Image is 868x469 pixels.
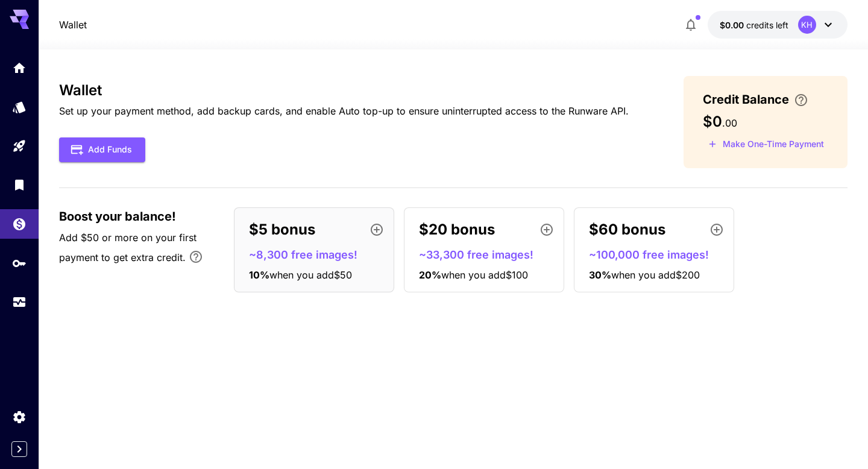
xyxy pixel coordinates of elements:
[789,93,813,107] button: Enter your card details and choose an Auto top-up amount to avoid service interruptions. We'll au...
[419,219,495,241] p: $20 bonus
[12,177,27,192] div: Library
[249,219,315,241] p: $5 bonus
[269,269,352,281] span: when you add $50
[12,216,27,231] div: Wallet
[720,19,788,31] div: $0.00
[703,90,789,109] span: Credit Balance
[419,247,559,263] p: ~33,300 free images!
[11,441,27,457] button: Expand sidebar
[589,269,611,281] span: 30 %
[12,99,27,115] div: Models
[59,82,629,99] h3: Wallet
[441,269,528,281] span: when you add $100
[59,231,197,263] span: Add $50 or more on your first payment to get extra credit.
[249,247,389,263] p: ~8,300 free images!
[12,60,27,75] div: Home
[59,17,87,32] nav: breadcrumb
[589,247,729,263] p: ~100,000 free images!
[703,135,829,154] button: Make a one-time, non-recurring payment
[12,256,27,271] div: API Keys
[184,245,208,269] button: Bonus applies only to your first payment, up to 30% on the first $1,000.
[720,20,746,30] span: $0.00
[419,269,441,281] span: 20 %
[12,295,27,310] div: Usage
[722,117,737,129] span: . 00
[12,409,27,424] div: Settings
[59,137,145,162] button: Add Funds
[611,269,700,281] span: when you add $200
[249,269,269,281] span: 10 %
[12,139,27,154] div: Playground
[746,20,788,30] span: credits left
[703,113,722,130] span: $0
[798,16,816,34] div: KH
[59,17,87,32] a: Wallet
[59,207,176,225] span: Boost your balance!
[59,104,629,118] p: Set up your payment method, add backup cards, and enable Auto top-up to ensure uninterrupted acce...
[589,219,665,241] p: $60 bonus
[708,11,848,39] button: $0.00KH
